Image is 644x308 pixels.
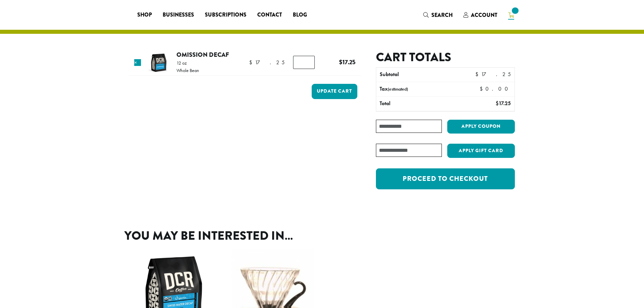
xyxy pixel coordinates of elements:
[249,59,285,66] bdi: 17.25
[480,85,485,92] span: $
[475,71,481,78] span: $
[124,229,520,243] h2: You may be interested in…
[176,61,199,65] p: 12 oz
[376,50,515,65] h2: Cart totals
[339,57,356,67] bdi: 17.25
[475,71,511,78] bdi: 17.25
[418,9,458,21] a: Search
[163,11,194,19] span: Businesses
[471,11,497,19] span: Account
[148,52,170,74] img: Omission Decaf
[376,97,459,111] th: Total
[496,100,499,107] span: $
[447,144,515,158] button: Apply Gift Card
[293,56,315,69] input: Product quantity
[388,86,408,92] small: (estimated)
[480,85,511,92] bdi: 0.00
[205,11,246,19] span: Subscriptions
[312,84,357,99] button: Update cart
[176,68,199,73] p: Whole Bean
[134,59,141,66] a: Remove this item
[176,50,229,59] a: Omission Decaf
[376,68,459,82] th: Subtotal
[339,57,342,67] span: $
[376,82,474,96] th: Tax
[431,11,453,19] span: Search
[496,100,511,107] bdi: 17.25
[257,11,282,19] span: Contact
[249,59,255,66] span: $
[447,120,515,134] button: Apply coupon
[132,9,157,20] a: Shop
[137,11,152,19] span: Shop
[376,168,515,189] a: Proceed to checkout
[293,11,307,19] span: Blog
